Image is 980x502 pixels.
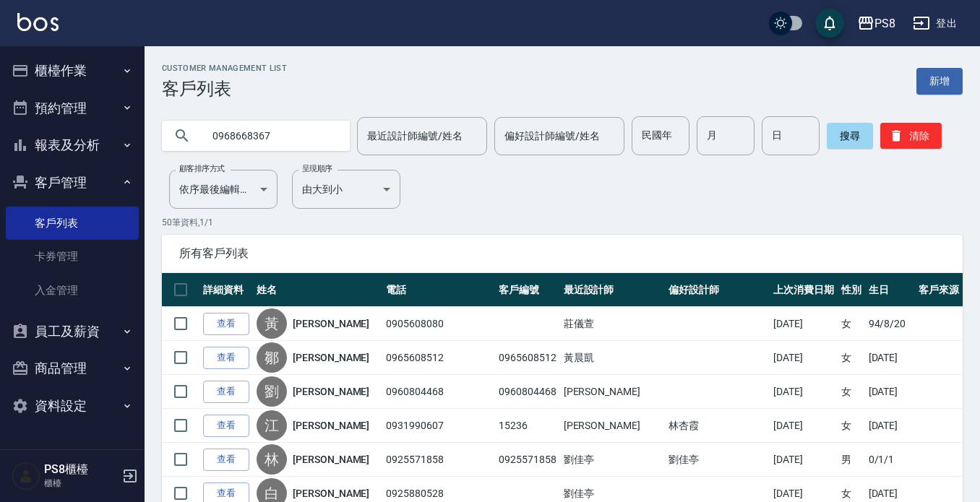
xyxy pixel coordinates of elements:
h3: 客戶列表 [162,79,287,99]
th: 生日 [865,273,916,307]
td: [PERSON_NAME] [560,409,665,443]
td: 15236 [495,409,560,443]
td: 莊儀萱 [560,307,665,341]
a: 新增 [916,68,963,95]
td: 男 [838,443,865,477]
td: 女 [838,409,865,443]
button: 清除 [880,123,942,149]
div: 黃 [257,308,287,339]
th: 性別 [838,273,865,307]
td: [DATE] [770,375,838,409]
td: [PERSON_NAME] [560,375,665,409]
span: 所有客戶列表 [179,246,945,261]
button: 搜尋 [827,123,873,149]
div: 依序最後編輯時間 [169,170,278,209]
a: [PERSON_NAME] [293,350,369,365]
a: 查看 [203,415,249,437]
button: 客戶管理 [6,164,139,202]
th: 上次消費日期 [770,273,838,307]
td: 0/1/1 [865,443,916,477]
label: 呈現順序 [302,163,332,174]
td: 女 [838,307,865,341]
div: PS8 [874,14,895,33]
a: [PERSON_NAME] [293,384,369,399]
th: 偏好設計師 [665,273,770,307]
td: 0931990607 [382,409,495,443]
td: 女 [838,341,865,375]
a: 查看 [203,381,249,403]
td: 林杏霞 [665,409,770,443]
button: 預約管理 [6,90,139,127]
td: 0960804468 [382,375,495,409]
img: Person [12,462,40,490]
div: 由大到小 [292,170,400,209]
td: [DATE] [770,443,838,477]
th: 客戶編號 [495,273,560,307]
a: [PERSON_NAME] [293,418,369,433]
td: [DATE] [770,307,838,341]
h2: Customer Management List [162,64,287,73]
th: 客戶來源 [915,273,963,307]
td: 0905608080 [382,307,495,341]
td: 女 [838,375,865,409]
button: 登出 [907,10,963,37]
a: 客戶列表 [6,207,139,240]
img: Logo [17,13,59,31]
td: 0965608512 [382,341,495,375]
td: 0960804468 [495,375,560,409]
div: 劉 [257,376,287,407]
a: [PERSON_NAME] [293,486,369,501]
td: 0925571858 [382,443,495,477]
a: 卡券管理 [6,240,139,273]
button: PS8 [851,9,901,38]
a: 入金管理 [6,274,139,307]
a: [PERSON_NAME] [293,452,369,467]
td: 0965608512 [495,341,560,375]
td: [DATE] [770,341,838,375]
a: 查看 [203,347,249,369]
th: 姓名 [253,273,382,307]
td: 94/8/20 [865,307,916,341]
td: 劉佳亭 [560,443,665,477]
p: 50 筆資料, 1 / 1 [162,216,963,229]
td: 黃晨凱 [560,341,665,375]
label: 顧客排序方式 [179,163,225,174]
button: 資料設定 [6,387,139,425]
th: 電話 [382,273,495,307]
td: 0925571858 [495,443,560,477]
td: [DATE] [770,409,838,443]
button: 員工及薪資 [6,313,139,350]
button: 櫃檯作業 [6,52,139,90]
button: 報表及分析 [6,126,139,164]
a: [PERSON_NAME] [293,316,369,331]
td: [DATE] [865,409,916,443]
td: 劉佳亭 [665,443,770,477]
div: 鄒 [257,342,287,373]
button: save [815,9,844,38]
a: 查看 [203,313,249,335]
td: [DATE] [865,341,916,375]
th: 詳細資料 [199,273,253,307]
td: [DATE] [865,375,916,409]
button: 商品管理 [6,350,139,387]
div: 江 [257,410,287,441]
input: 搜尋關鍵字 [202,116,338,155]
th: 最近設計師 [560,273,665,307]
a: 查看 [203,449,249,471]
div: 林 [257,444,287,475]
h5: PS8櫃檯 [44,462,118,477]
p: 櫃檯 [44,477,118,490]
